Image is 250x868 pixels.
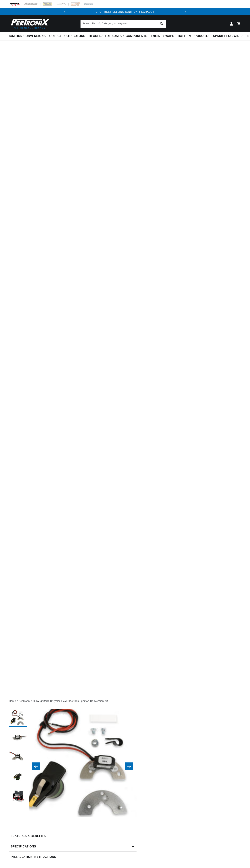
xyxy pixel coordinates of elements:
button: Search Part #, Category or Keyword [158,20,166,28]
span: Headers, Exhausts & Components [89,34,147,38]
h2: Features & Benefits [11,834,46,838]
media-gallery: Gallery Viewer [9,709,137,824]
button: Slide left [32,762,40,770]
h2: Installation instructions [11,855,56,859]
span: Coils & Distributors [49,34,85,38]
summary: Installation instructions [9,852,137,862]
div: 1 of 2 [68,10,182,14]
summary: Features & Benefits [9,831,137,841]
div: Announcement [68,10,182,14]
button: Translation missing: en.sections.announcements.previous_announcement [61,8,68,15]
a: Home [9,699,16,703]
span: Spark Plug Wires [213,34,243,38]
summary: Headers, Exhausts & Components [87,32,149,40]
button: Slide right [125,762,133,770]
span: Battery Products [178,34,209,38]
a: SHOP BEST SELLING IGNITION & EXHAUST [96,10,154,13]
span: Ignition Conversions [9,34,46,38]
button: Load image 4 in gallery view [9,768,27,786]
button: Load image 1 in gallery view [9,709,27,727]
a: PerTronix 1361A Ignitor® Chrysler 6 cyl Electronic Ignition Conversion Kit [19,699,108,703]
summary: Engine Swaps [149,32,176,40]
button: Load image 2 in gallery view [9,729,27,747]
summary: Coils & Distributors [48,32,87,40]
span: Engine Swaps [151,34,174,38]
summary: Spark Plug Wires [211,32,245,40]
nav: breadcrumbs [9,699,241,703]
img: Pertronix [9,18,50,30]
summary: Ignition Conversions [9,32,48,40]
summary: Battery Products [176,32,211,40]
summary: Specifications [9,841,137,852]
h2: Specifications [11,844,36,849]
button: Load image 5 in gallery view [9,788,27,806]
input: Search Part #, Category or Keyword [81,20,166,28]
button: Translation missing: en.sections.announcements.next_announcement [182,8,189,15]
button: Load image 3 in gallery view [9,749,27,766]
